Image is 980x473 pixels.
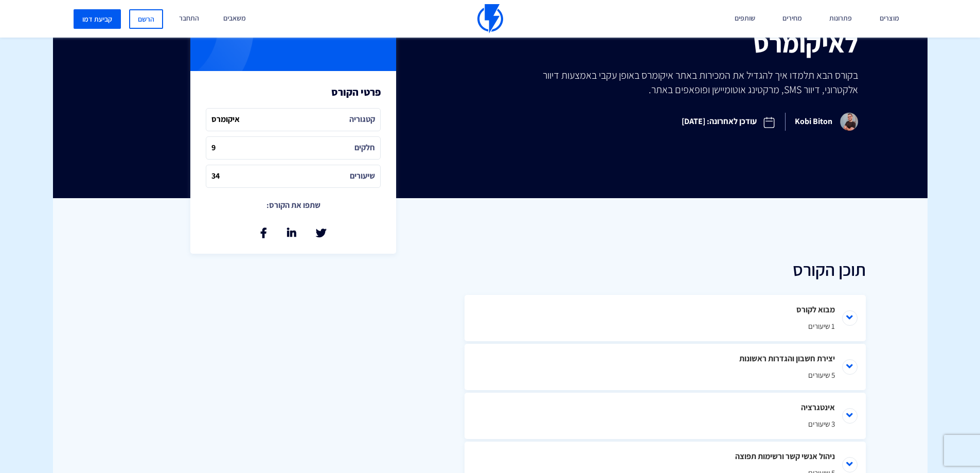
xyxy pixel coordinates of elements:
[350,170,375,182] i: שיעורים
[211,142,216,154] i: 9
[260,228,267,238] a: שתף בפייסבוק
[495,418,835,429] span: 3 שיעורים
[495,370,835,380] span: 5 שיעורים
[74,9,121,29] a: קביעת דמו
[520,68,858,97] p: בקורס הבא תלמדו איך להגדיל את המכירות באתר איקומרס באופן עקבי באמצעות דיוור אלקטרוני, דיוור SMS, ...
[465,260,866,279] h2: תוכן הקורס
[672,107,785,136] span: עודכן לאחרונה: [DATE]
[129,9,163,29] a: הרשם
[349,114,375,126] i: קטגוריה
[287,228,296,238] a: שתף בלינקאדין
[465,295,866,341] li: מבוא לקורס
[331,86,381,98] h3: פרטי הקורס
[316,228,326,238] a: שתף בטוויטר
[785,113,858,131] span: Kobi Biton
[465,393,866,439] li: אינטגרציה
[266,198,320,213] p: שתפו את הקורס:
[495,321,835,331] span: 1 שיעורים
[211,114,240,126] i: איקומרס
[354,142,375,154] i: חלקים
[465,344,866,390] li: יצירת חשבון והגדרות ראשונות
[211,170,220,182] i: 34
